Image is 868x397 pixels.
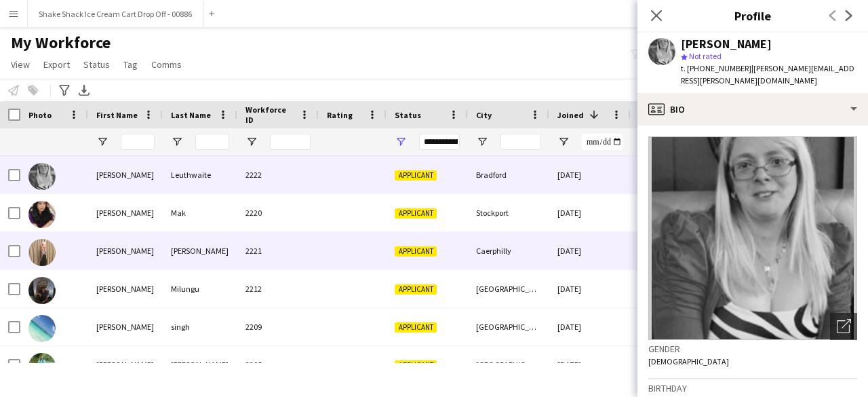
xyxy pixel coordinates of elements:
div: [PERSON_NAME] [88,232,163,269]
span: Applicant [395,246,437,257]
div: Bradford [468,156,549,193]
input: City Filter Input [500,134,541,150]
span: Applicant [395,170,437,181]
span: Comms [151,58,182,71]
span: Applicant [395,208,437,219]
img: Fabio Gomes [28,353,56,380]
div: 2220 [237,194,319,231]
div: 2209 [237,308,319,345]
a: Export [38,56,75,73]
span: [DEMOGRAPHIC_DATA] [648,356,729,366]
input: Last Name Filter Input [195,134,229,150]
div: [PERSON_NAME] [88,308,163,345]
a: Comms [146,56,187,73]
div: Stockport [468,194,549,231]
span: Status [395,110,421,120]
span: Export [43,58,70,71]
div: [PERSON_NAME] [163,232,237,269]
img: Christine Mak [28,201,56,228]
div: Open photos pop-in [830,313,857,340]
div: singh [163,308,237,345]
div: Leuthwaite [163,156,237,193]
div: 2222 [237,156,319,193]
div: [PERSON_NAME] [88,194,163,231]
div: [GEOGRAPHIC_DATA] [468,270,549,307]
div: Milungu [163,270,237,307]
div: [DATE] [549,232,631,269]
input: First Name Filter Input [121,134,155,150]
button: Open Filter Menu [476,136,488,148]
div: [PERSON_NAME] [88,346,163,383]
span: Last Name [171,110,211,120]
div: Caerphilly [468,232,549,269]
span: Workforce ID [245,105,294,125]
div: 2221 [237,232,319,269]
div: [GEOGRAPHIC_DATA] [468,346,549,383]
button: Open Filter Menu [395,136,407,148]
div: [PERSON_NAME] [163,346,237,383]
a: Status [78,56,115,73]
div: [DATE] [549,270,631,307]
a: View [5,56,35,73]
div: [DATE] [549,194,631,231]
div: Mak [163,194,237,231]
button: Open Filter Menu [557,136,570,148]
span: Status [83,58,110,71]
span: Tag [123,58,138,71]
img: Rachel Leuthwaite [28,163,56,190]
span: View [11,58,30,71]
div: Bio [637,93,868,126]
span: My Workforce [11,33,111,53]
button: Open Filter Menu [96,136,108,148]
app-action-btn: Advanced filters [56,82,73,98]
app-action-btn: Export XLSX [76,82,92,98]
h3: Gender [648,343,857,355]
span: First Name [96,110,138,120]
span: Applicant [395,284,437,295]
h3: Profile [637,7,868,24]
span: Joined [557,110,584,120]
input: Workforce ID Filter Input [270,134,311,150]
img: Jay m singh [28,315,56,342]
span: Not rated [689,51,722,61]
a: Tag [118,56,143,73]
div: [PERSON_NAME] [681,38,772,50]
button: Open Filter Menu [245,136,258,148]
div: [DATE] [549,346,631,383]
span: Applicant [395,360,437,371]
span: Applicant [395,322,437,333]
span: City [476,110,492,120]
input: Joined Filter Input [582,134,623,150]
div: 2205 [237,346,319,383]
span: t. [PHONE_NUMBER] [681,63,751,73]
div: [PERSON_NAME] [88,270,163,307]
div: [DATE] [549,308,631,345]
div: 2212 [237,270,319,307]
button: Open Filter Menu [171,136,183,148]
span: | [PERSON_NAME][EMAIL_ADDRESS][PERSON_NAME][DOMAIN_NAME] [681,63,854,86]
div: [DATE] [549,156,631,193]
h3: Birthday [648,382,857,394]
img: Chris Milungu [28,277,56,304]
img: Sarah Saunders [28,239,56,266]
span: Rating [327,110,353,120]
div: [GEOGRAPHIC_DATA] [468,308,549,345]
span: Photo [28,110,52,120]
img: Crew avatar or photo [648,136,857,340]
div: [PERSON_NAME] [88,156,163,193]
button: Shake Shack Ice Cream Cart Drop Off - 00886 [28,1,203,27]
